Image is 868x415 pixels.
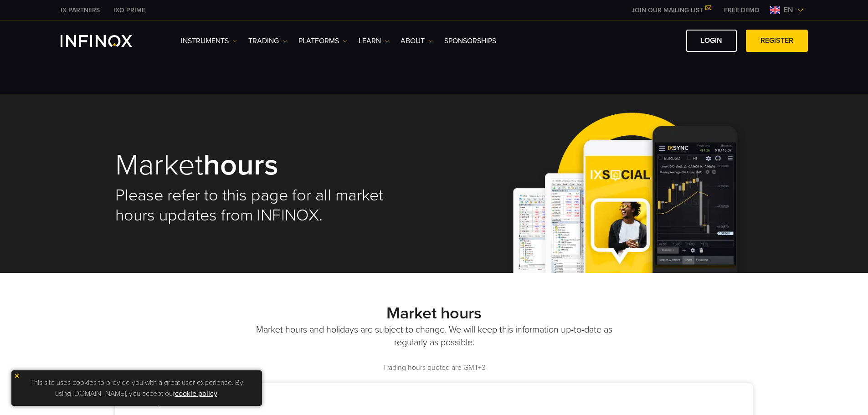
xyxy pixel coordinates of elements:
p: Market hours and holidays are subject to change. We will keep this information up-to-date as regu... [254,323,614,349]
h2: Please refer to this page for all market hours updates from INFINOX. [115,185,421,225]
a: cookie policy [175,389,217,398]
a: LOGIN [686,30,737,52]
p: Trading hours quoted are GMT+3 [115,363,753,373]
a: PLATFORMS [298,36,347,46]
p: This site uses cookies to provide you with a great user experience. By using [DOMAIN_NAME], you a... [16,375,257,401]
strong: Market hours [386,303,482,323]
strong: hours [203,147,278,183]
a: REGISTER [746,30,808,52]
a: INFINOX Logo [61,35,154,47]
a: Learn [359,36,389,46]
a: INFINOX [54,5,107,15]
a: Instruments [181,36,237,46]
img: yellow close icon [14,373,20,379]
h1: Market [115,150,421,181]
a: JOIN OUR MAILING LIST [625,6,717,14]
a: INFINOX [107,5,152,15]
a: TRADING [248,36,287,46]
a: ABOUT [401,36,433,46]
a: INFINOX MENU [717,5,766,15]
span: en [780,5,797,15]
a: SPONSORSHIPS [444,36,496,46]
